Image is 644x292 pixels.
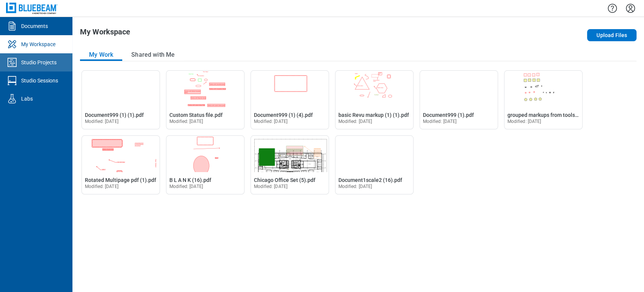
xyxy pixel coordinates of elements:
img: Document999 (1) (4).pdf [251,71,329,107]
span: Modified: [DATE] [507,119,541,124]
img: Document999 (1).pdf [420,71,498,107]
span: B L A N K (16).pdf [169,177,211,183]
img: Document999 (1) (1).pdf [82,71,160,107]
span: Custom Status file.pdf [169,112,223,118]
div: Open Custom Status file.pdf in Editor [166,70,244,129]
img: B L A N K (16).pdf [166,136,244,172]
img: Document1scale2 (16).pdf [335,136,413,172]
div: Open Document999 (1) (4).pdf in Editor [251,70,329,129]
div: Labs [21,95,33,103]
span: Document999 (1).pdf [423,112,474,118]
div: Studio Projects [21,59,57,66]
span: Modified: [DATE] [254,184,287,189]
span: Modified: [DATE] [338,184,372,189]
h1: My Workspace [80,28,130,40]
span: Document1scale2 (16).pdf [338,177,402,183]
button: Shared with Me [122,49,184,61]
span: basic Revu markup (1) (1).pdf [338,112,409,118]
div: Open B L A N K (16).pdf in Editor [166,135,244,194]
span: Modified: [DATE] [423,119,456,124]
div: Open Document999 (1).pdf in Editor [420,70,498,129]
span: Document999 (1) (4).pdf [254,112,313,118]
div: Open Chicago Office Set (5).pdf in Editor [251,135,329,194]
svg: Studio Sessions [6,75,18,87]
span: grouped markups from toolsets.pdf [507,112,592,118]
button: My Work [80,49,122,61]
div: Open grouped markups from toolsets.pdf in Editor [504,70,583,129]
div: Studio Sessions [21,77,58,84]
div: Open Document1scale2 (16).pdf in Editor [335,135,413,194]
svg: My Workspace [6,38,18,50]
img: Custom Status file.pdf [166,71,244,107]
div: Documents [21,22,48,30]
img: Rotated Multipage pdf (1).pdf [82,136,160,172]
div: Open basic Revu markup (1) (1).pdf in Editor [335,70,413,129]
div: Open Rotated Multipage pdf (1).pdf in Editor [81,135,160,194]
span: Modified: [DATE] [169,184,203,189]
span: Rotated Multipage pdf (1).pdf [85,177,156,183]
svg: Labs [6,93,18,105]
span: Modified: [DATE] [85,184,118,189]
svg: Studio Projects [6,56,18,68]
svg: Documents [6,20,18,32]
button: Settings [624,2,636,15]
div: My Workspace [21,40,55,48]
span: Modified: [DATE] [338,119,372,124]
span: Modified: [DATE] [254,119,287,124]
img: grouped markups from toolsets.pdf [504,71,582,107]
img: Bluebeam, Inc. [6,3,57,14]
span: Chicago Office Set (5).pdf [254,177,315,183]
button: Upload Files [587,29,636,41]
span: Modified: [DATE] [169,119,203,124]
span: Modified: [DATE] [85,119,118,124]
div: Open Document999 (1) (1).pdf in Editor [81,70,160,129]
img: Chicago Office Set (5).pdf [251,136,329,172]
img: basic Revu markup (1) (1).pdf [335,71,413,107]
span: Document999 (1) (1).pdf [85,112,144,118]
